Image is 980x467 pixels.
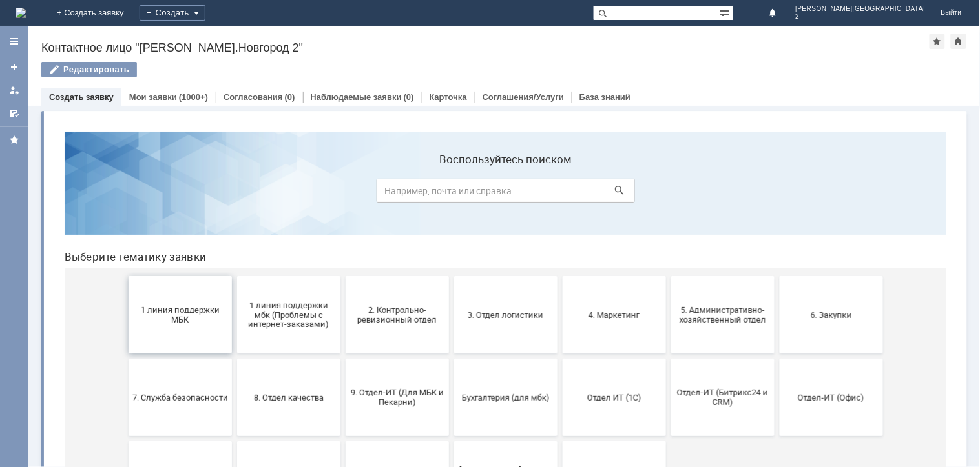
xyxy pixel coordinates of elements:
span: 3. Отдел логистики [404,188,499,198]
img: logo [16,8,26,18]
button: [PERSON_NAME]. Услуги ИТ для МБК (оформляет L1) [400,320,503,397]
button: 6. Закупки [725,155,829,232]
button: Финансовый отдел [74,320,178,397]
span: [PERSON_NAME]. Услуги ИТ для МБК (оформляет L1) [404,344,499,373]
button: 5. Административно-хозяйственный отдел [617,155,720,232]
button: 4. Маркетинг [508,155,612,232]
a: Создать заявку [49,92,114,102]
span: Финансовый отдел [78,353,174,363]
button: Франчайзинг [183,320,286,397]
span: 4. Маркетинг [512,188,608,198]
div: Создать [140,5,205,21]
button: Отдел ИТ (1С) [508,237,612,315]
button: 1 линия поддержки мбк (Проблемы с интернет-заказами) [183,155,286,232]
button: 7. Служба безопасности [74,237,178,315]
a: Мои заявки [129,92,177,102]
span: не актуален [512,353,608,363]
div: Контактное лицо "[PERSON_NAME].Новгород 2" [41,41,930,54]
span: 2 [796,13,926,21]
span: [PERSON_NAME][GEOGRAPHIC_DATA] [796,5,926,13]
a: Мои согласования [4,103,25,124]
span: 7. Служба безопасности [78,271,174,281]
button: не актуален [508,320,612,397]
span: Бухгалтерия (для мбк) [404,271,499,281]
input: Например, почта или справка [322,57,581,81]
a: Перейти на домашнюю страницу [16,8,26,18]
button: 9. Отдел-ИТ (Для МБК и Пекарни) [291,237,395,315]
span: Расширенный поиск [720,6,733,18]
span: Отдел-ИТ (Офис) [729,271,825,281]
button: 8. Отдел качества [183,237,286,315]
a: Наблюдаемые заявки [311,92,402,102]
a: Согласования [224,92,283,102]
div: Добавить в избранное [930,34,945,49]
button: Отдел-ИТ (Офис) [725,237,829,315]
span: 9. Отдел-ИТ (Для МБК и Пекарни) [295,266,391,286]
span: 2. Контрольно-ревизионный отдел [295,184,391,203]
a: Соглашения/Услуги [483,92,564,102]
button: Бухгалтерия (для мбк) [400,237,503,315]
span: 8. Отдел качества [187,271,282,281]
span: 1 линия поддержки мбк (Проблемы с интернет-заказами) [187,179,282,208]
span: Франчайзинг [187,353,282,363]
span: 6. Закупки [729,188,825,198]
a: Мои заявки [4,80,25,101]
header: Выберите тематику заявки [10,129,892,142]
div: Сделать домашней страницей [951,34,966,49]
span: 5. Административно-хозяйственный отдел [621,184,716,203]
a: Карточка [430,92,467,102]
span: Это соглашение не активно! [295,349,391,368]
label: Воспользуйтесь поиском [322,32,581,45]
span: Отдел-ИТ (Битрикс24 и CRM) [621,266,716,286]
a: Создать заявку [4,57,25,77]
button: 1 линия поддержки МБК [74,155,178,232]
div: (0) [285,92,295,102]
button: 2. Контрольно-ревизионный отдел [291,155,395,232]
button: 3. Отдел логистики [400,155,503,232]
div: (0) [404,92,414,102]
div: (1000+) [179,92,208,102]
span: Отдел ИТ (1С) [512,271,608,281]
a: База знаний [579,92,631,102]
button: Это соглашение не активно! [291,320,395,397]
button: Отдел-ИТ (Битрикс24 и CRM) [617,237,720,315]
span: 1 линия поддержки МБК [78,184,174,203]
